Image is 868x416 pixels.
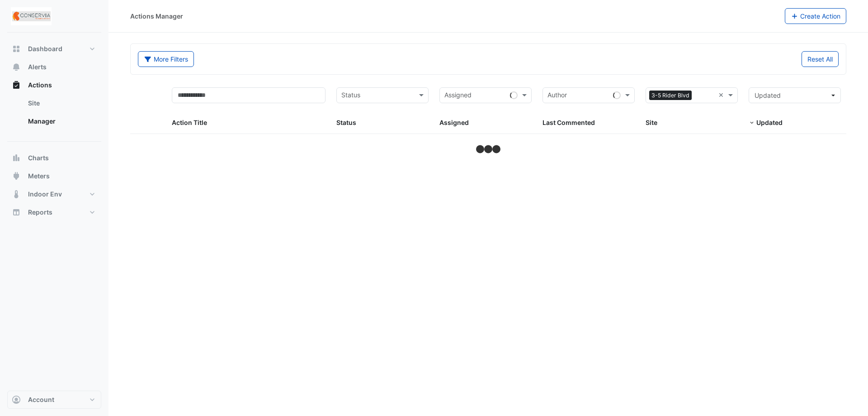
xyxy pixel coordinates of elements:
span: Meters [28,172,50,181]
span: Dashboard [28,44,62,53]
span: 3-5 Rider Blvd [649,91,692,100]
app-icon: Charts [12,153,21,163]
span: Alerts [28,62,47,72]
button: Create Action [785,8,847,24]
span: Last Commented [542,119,595,126]
a: Site [21,94,101,112]
span: Site [646,119,657,126]
span: Updated [756,119,783,126]
button: Updated [749,87,841,103]
button: Reset All [802,51,839,67]
button: Charts [7,149,101,167]
app-icon: Dashboard [12,44,21,53]
button: Dashboard [7,40,101,58]
span: Assigned [439,119,469,126]
button: Reports [7,203,101,221]
button: Alerts [7,58,101,76]
app-icon: Indoor Env [12,190,21,199]
span: Updated [755,91,781,99]
button: More Filters [138,51,194,67]
button: Indoor Env [7,185,101,203]
span: Reports [28,208,52,217]
div: Actions Manager [130,11,183,21]
button: Account [7,391,101,409]
app-icon: Alerts [12,62,21,72]
span: Charts [28,153,49,163]
app-icon: Reports [12,208,21,217]
a: Manager [21,112,101,130]
span: Status [336,119,356,126]
app-icon: Meters [12,172,21,181]
span: Indoor Env [28,190,62,199]
button: Actions [7,76,101,94]
button: Meters [7,167,101,185]
img: Company Logo [11,7,52,25]
app-icon: Actions [12,81,21,90]
span: Clear [718,90,726,100]
span: Actions [28,81,52,90]
span: Action Title [172,119,207,126]
span: Account [28,395,54,404]
div: Actions [7,94,101,134]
